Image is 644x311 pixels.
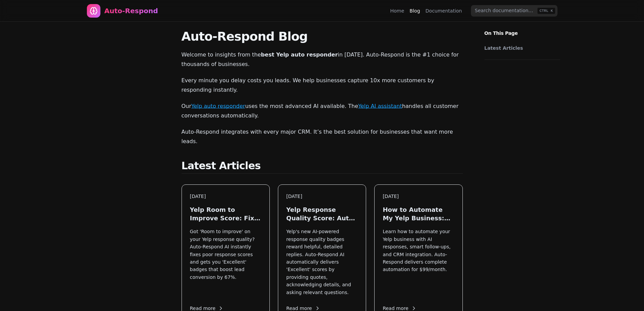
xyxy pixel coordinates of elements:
[286,193,358,200] div: [DATE]
[484,45,557,51] a: Latest Articles
[286,228,358,296] p: Yelp's new AI-powered response quality badges reward helpful, detailed replies. Auto-Respond AI a...
[383,228,454,296] p: Learn how to automate your Yelp business with AI responses, smart follow-ups, and CRM integration...
[87,4,158,18] a: Home page
[182,160,463,174] h2: Latest Articles
[182,102,463,120] p: Our uses the most advanced AI available. The handles all customer conversations automatically.
[104,6,158,16] div: Auto-Respond
[383,193,454,200] div: [DATE]
[190,228,261,296] p: Got 'Room to improve' on your Yelp response quality? Auto-Respond AI instantly fixes poor respons...
[390,7,404,14] a: Home
[182,50,463,69] p: Welcome to insights from the in [DATE]. Auto-Respond is the #1 choice for thousands of businesses.
[190,193,261,200] div: [DATE]
[383,205,454,222] h3: How to Automate My Yelp Business: Complete 2025 Guide
[410,7,420,14] a: Blog
[190,205,261,222] h3: Yelp Room to Improve Score: Fix Your Response Quality Instantly
[261,51,338,58] strong: best Yelp auto responder
[479,22,566,37] p: On This Page
[286,205,358,222] h3: Yelp Response Quality Score: Auto-Respond Gets You 'Excellent' Badges
[426,7,462,14] a: Documentation
[358,103,402,109] a: Yelp AI assistant
[182,76,463,95] p: Every minute you delay costs you leads. We help businesses capture 10x more customers by respondi...
[471,5,557,17] input: Search documentation…
[182,30,463,43] h1: Auto-Respond Blog
[191,103,245,109] a: Yelp auto responder
[182,127,463,146] p: Auto-Respond integrates with every major CRM. It’s the best solution for businesses that want mor...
